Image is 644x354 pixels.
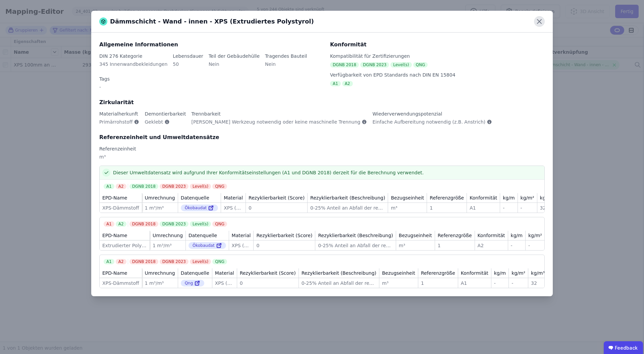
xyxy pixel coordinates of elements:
div: A2 [342,81,353,86]
div: kg/m [494,270,506,276]
div: A1 [470,205,497,211]
div: Verfügbarkeit von EPD Standards nach DIN EN 15804 [330,72,545,78]
div: 32 [540,205,554,211]
div: Konformität [478,232,505,239]
div: 32 [531,280,545,286]
div: Rezyklierbarkeit (Beschreibung) [310,194,385,201]
div: Dämmschicht - Wand - innen - XPS (Extrudiertes Polystyrol) [99,17,314,26]
div: Referenzgröße [430,194,464,201]
div: Ökobaudat [189,242,226,249]
div: Konformität [470,194,497,201]
div: Demontierbarkeit [145,110,186,117]
div: DGNB 2023 [160,259,189,264]
div: Trennbarkeit [192,110,367,117]
div: XPS (Extrudiertes Polystyrol) [224,205,243,211]
div: Datenquelle [181,194,209,201]
div: m³ [99,153,545,166]
div: QNG [413,62,428,68]
div: - [521,205,534,211]
div: XPS (Extrudiertes Polystyrol) [215,280,234,286]
div: 1 [430,205,464,211]
div: Umrechnung [145,194,175,201]
div: - [511,242,523,249]
div: Level(s) [190,221,211,227]
div: A2 [116,259,126,264]
div: Tags [99,76,110,82]
div: EPD-Name [102,270,127,276]
div: - [512,280,525,286]
div: QNG [212,184,227,189]
div: kg/m² [521,194,534,201]
span: Geklebt [145,119,163,125]
div: kg/m² [528,232,542,239]
div: Material [224,194,243,201]
div: m³ [382,280,415,286]
div: Qng [181,280,205,286]
div: DGNB 2018 [129,259,158,264]
div: DGNB 2023 [160,221,189,227]
div: m³ [399,242,432,249]
div: XPS-Dämmstoff [102,280,139,286]
div: DGNB 2018 [129,221,158,227]
div: - [494,280,506,286]
div: DIN 276 Kategorie [99,53,167,59]
div: DGNB 2018 [129,184,158,189]
div: 0 [249,205,305,211]
div: Bezugseinheit [399,232,432,239]
div: 0 [256,242,312,249]
div: Rezyklierbarkeit (Beschreibung) [302,270,376,276]
div: Lebensdauer [173,53,203,59]
div: 0-25% Anteil an Abfall der recycled wird [318,242,393,249]
div: Umrechnung [153,232,183,239]
div: EPD-Name [102,194,127,201]
div: Level(s) [390,62,412,68]
div: DGNB 2018 [330,62,359,68]
div: Bezugseinheit [382,270,415,276]
div: Bezugseinheit [391,194,424,201]
div: Material [232,232,251,239]
div: Rezyklierbarkeit (Score) [249,194,305,201]
div: QNG [212,221,227,227]
span: Dieser Umweltdatensatz wird aufgrund Ihrer Konformitätseinstellungen (A1 und DGNB 2018) derzeit f... [113,169,424,176]
div: kg/m² [512,270,525,276]
div: 1 [421,280,455,286]
div: Wiederverwendungspotenzial [372,110,492,117]
div: Datenquelle [181,270,209,276]
div: Allgemeine Informationen [99,41,322,49]
div: Ökobaudat [181,205,218,211]
div: Zirkularität [99,98,545,106]
div: A1 [104,221,114,227]
div: EPD-Name [102,232,127,239]
div: Datenquelle [189,232,217,239]
div: Materialherkunft [99,110,139,117]
div: 50 [173,61,203,73]
div: - [503,205,515,211]
div: Referenzgröße [438,232,472,239]
div: Teil der Gebäudehülle [209,53,260,59]
div: Tragendes Bauteil [265,53,307,59]
div: DGNB 2023 [360,62,389,68]
div: 0 [240,280,296,286]
div: kg/m³ [540,194,554,201]
div: A2 [116,184,126,189]
div: 345 Innenwandbekleidungen [99,61,167,73]
div: A1 [104,259,114,264]
div: Material [215,270,234,276]
div: Umrechnung [145,270,175,276]
div: 1 m³/m³ [145,280,175,286]
div: Konformität [461,270,488,276]
div: 0-25% Anteil an Abfall der recycled wird [302,280,376,286]
div: XPS (Extrudiertes Polystyrol) [232,242,251,249]
div: Kompatibilität für Zertifizierungen [330,53,545,59]
div: Rezyklierbarkeit (Score) [256,232,312,239]
div: - [528,242,542,249]
div: kg/m³ [531,270,545,276]
div: kg/m [511,232,523,239]
div: kg/m [503,194,515,201]
div: 1 m³/m³ [153,242,183,249]
div: Referenzeinheit und Umweltdatensätze [99,133,545,141]
div: Referenzgröße [421,270,455,276]
div: Extrudierter Polystyrol Dämmstoff (XPS) [102,242,147,249]
div: 0-25% Anteil an Abfall der recycled wird [310,205,385,211]
div: Nein [265,61,307,73]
